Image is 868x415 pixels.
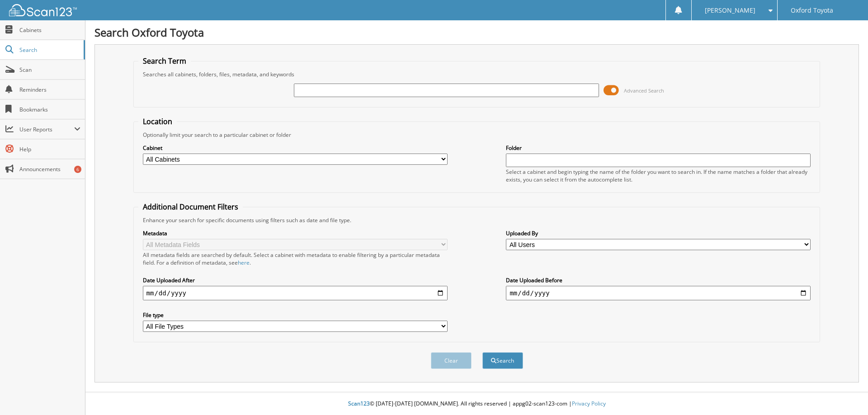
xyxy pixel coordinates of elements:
span: Scan [19,66,80,74]
div: 6 [74,166,81,173]
span: Announcements [19,165,80,173]
span: Search [19,46,79,54]
span: Advanced Search [624,87,664,94]
button: Search [482,352,523,369]
label: Cabinet [143,144,448,152]
label: Folder [506,144,811,152]
div: Select a cabinet and begin typing the name of the folder you want to search in. If the name match... [506,168,811,183]
span: Oxford Toyota [791,8,833,13]
input: end [506,286,811,300]
button: Clear [431,352,472,369]
div: Searches all cabinets, folders, files, metadata, and keywords [138,70,816,78]
span: Cabinets [19,26,80,34]
div: © [DATE]-[DATE] [DOMAIN_NAME]. All rights reserved | appg02-scan123-com | [85,393,868,415]
img: scan123-logo-white.svg [9,4,77,16]
input: start [143,286,448,300]
legend: Additional Document Filters [138,202,243,212]
a: here [238,259,250,266]
label: Metadata [143,229,448,237]
label: Uploaded By [506,229,811,237]
div: All metadata fields are searched by default. Select a cabinet with metadata to enable filtering b... [143,251,448,266]
span: Scan123 [348,400,370,407]
span: User Reports [19,126,74,133]
h1: Search Oxford Toyota [94,25,859,40]
a: Privacy Policy [572,400,606,407]
label: Date Uploaded After [143,276,448,284]
span: Help [19,145,80,153]
div: Optionally limit your search to a particular cabinet or folder [138,131,816,139]
span: Reminders [19,86,80,93]
span: Bookmarks [19,106,80,113]
label: Date Uploaded Before [506,276,811,284]
div: Enhance your search for specific documents using filters such as date and file type. [138,216,816,224]
legend: Search Term [138,56,191,66]
legend: Location [138,117,177,126]
label: File type [143,311,448,319]
span: [PERSON_NAME] [705,8,755,13]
